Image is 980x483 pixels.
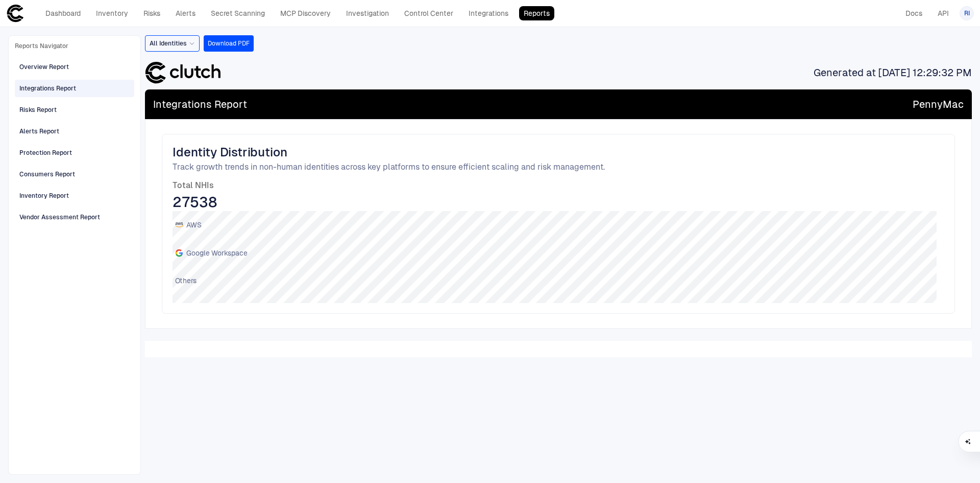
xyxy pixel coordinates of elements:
[19,127,59,136] div: Alerts Report
[153,98,247,111] span: Integrations Report
[913,98,964,111] span: PennyMac
[139,6,165,20] a: Risks
[19,170,75,179] div: Consumers Report
[19,84,76,93] div: Integrations Report
[206,6,269,20] a: Secret Scanning
[41,6,85,20] a: Dashboard
[964,9,970,17] span: RI
[91,6,133,20] a: Inventory
[173,145,944,160] span: Identity Distribution
[173,193,944,211] span: 27538
[519,6,554,20] a: Reports
[173,180,944,191] span: Total NHIs
[19,105,57,114] div: Risks Report
[341,6,394,20] a: Investigation
[933,6,953,20] a: API
[150,39,187,48] span: All Identities
[19,191,69,200] div: Inventory Report
[19,62,69,72] div: Overview Report
[19,148,72,157] div: Protection Report
[15,42,68,50] span: Reports Navigator
[173,162,944,172] span: Track growth trends in non-human identities across key platforms to ensure efficient scaling and ...
[960,6,974,20] button: RI
[19,213,100,222] div: Vendor Assessment Report
[901,6,927,20] a: Docs
[171,6,200,20] a: Alerts
[814,66,972,79] span: Generated at [DATE] 12:29:32 PM
[204,35,254,52] button: Download PDF
[400,6,458,20] a: Control Center
[276,6,335,20] a: MCP Discovery
[464,6,513,20] a: Integrations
